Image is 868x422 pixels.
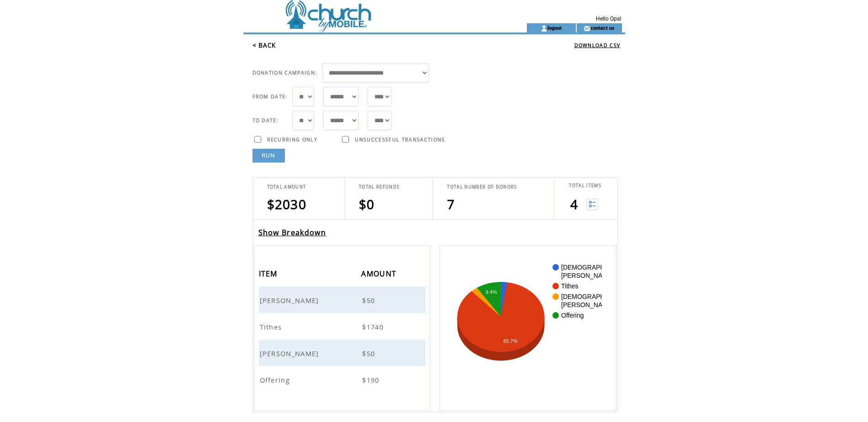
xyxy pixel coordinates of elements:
[258,227,326,238] a: Show Breakdown
[260,295,321,303] a: [PERSON_NAME]
[486,289,497,295] text: 9.4%
[253,41,276,49] a: < BACK
[584,25,590,32] img: contact_us_icon.gif
[355,136,445,143] span: UNSUCCESSFUL TRANSACTIONS
[361,271,399,276] a: AMOUNT
[574,42,621,49] a: DOWNLOAD CSV
[362,349,377,358] span: $50
[561,293,633,300] text: [DEMOGRAPHIC_DATA]
[359,184,400,190] span: TOTAL REFUNDS
[260,349,321,358] span: [PERSON_NAME]
[561,301,614,308] text: [PERSON_NAME]
[253,149,285,162] a: RUN
[447,195,455,213] span: 7
[453,260,602,397] svg: A chart.
[260,322,284,331] span: Tithes
[362,296,377,305] span: $50
[541,25,547,32] img: account_icon.gif
[561,282,579,290] text: Tithes
[267,184,306,190] span: TOTAL AMOUNT
[267,195,307,213] span: $2030
[561,272,614,279] text: [PERSON_NAME]
[570,195,578,213] span: 4
[561,264,633,271] text: [DEMOGRAPHIC_DATA]
[260,322,284,330] a: Tithes
[362,375,381,384] span: $190
[362,322,386,331] span: $1740
[259,266,280,283] span: ITEM
[253,117,279,124] span: TO DATE:
[260,348,321,357] a: [PERSON_NAME]
[596,16,621,22] span: Hello Opal
[260,375,293,383] a: Offering
[447,184,517,190] span: TOTAL NUMBER OF DONORS
[359,195,375,213] span: $0
[569,183,601,189] span: TOTAL ITEMS
[267,136,318,143] span: RECURRING ONLY
[253,70,317,76] span: DONATION CAMPAIGN:
[547,25,562,31] a: logout
[259,271,280,276] a: ITEM
[260,375,293,384] span: Offering
[504,338,518,344] text: 85.7%
[260,296,321,305] span: [PERSON_NAME]
[561,312,584,319] text: Offering
[587,199,598,210] img: View list
[590,25,615,31] a: contact us
[361,266,399,283] span: AMOUNT
[253,93,288,100] span: FROM DATE:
